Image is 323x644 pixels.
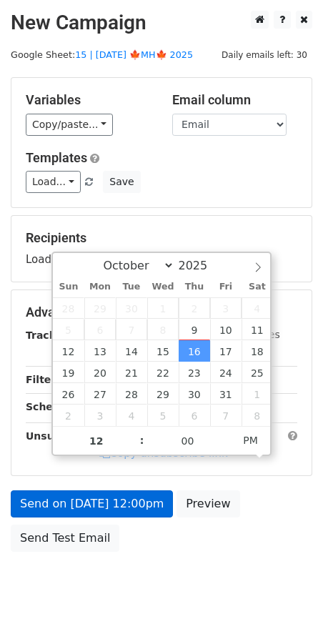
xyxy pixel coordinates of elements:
[252,575,323,644] iframe: Chat Widget
[116,319,147,340] span: October 7, 2025
[84,405,116,426] span: November 3, 2025
[179,405,210,426] span: November 6, 2025
[53,427,140,455] input: Hour
[210,383,242,405] span: October 31, 2025
[147,405,179,426] span: November 5, 2025
[147,319,179,340] span: October 8, 2025
[75,49,193,60] a: 15 | [DATE] 🍁MH🍁 2025
[84,362,116,383] span: October 20, 2025
[99,447,228,460] a: Copy unsubscribe link
[116,282,147,292] span: Tue
[84,297,116,319] span: September 29, 2025
[224,327,279,342] label: UTM Codes
[210,282,242,292] span: Fri
[26,171,81,193] a: Load...
[11,49,193,60] small: Google Sheet:
[179,282,210,292] span: Thu
[116,362,147,383] span: October 21, 2025
[53,362,84,383] span: October 19, 2025
[179,340,210,362] span: October 16, 2025
[26,374,62,385] strong: Filters
[217,47,312,63] span: Daily emails left: 30
[26,401,77,412] strong: Schedule
[242,383,273,405] span: November 1, 2025
[11,525,119,552] a: Send Test Email
[210,362,242,383] span: October 24, 2025
[84,282,116,292] span: Mon
[140,426,144,455] span: :
[179,383,210,405] span: October 30, 2025
[26,230,297,267] div: Loading...
[84,383,116,405] span: October 27, 2025
[172,92,297,108] h5: Email column
[53,340,84,362] span: October 12, 2025
[174,259,226,272] input: Year
[84,319,116,340] span: October 6, 2025
[26,114,113,136] a: Copy/paste...
[11,490,173,517] a: Send on [DATE] 12:00pm
[210,297,242,319] span: October 3, 2025
[179,362,210,383] span: October 23, 2025
[242,362,273,383] span: October 25, 2025
[242,319,273,340] span: October 11, 2025
[26,304,297,320] h5: Advanced
[26,150,87,165] a: Templates
[116,383,147,405] span: October 28, 2025
[179,297,210,319] span: October 2, 2025
[210,340,242,362] span: October 17, 2025
[26,330,74,341] strong: Tracking
[210,405,242,426] span: November 7, 2025
[147,383,179,405] span: October 29, 2025
[26,430,96,442] strong: Unsubscribe
[26,92,151,108] h5: Variables
[242,340,273,362] span: October 18, 2025
[147,297,179,319] span: October 1, 2025
[177,490,239,517] a: Preview
[217,49,312,60] a: Daily emails left: 30
[210,319,242,340] span: October 10, 2025
[242,405,273,426] span: November 8, 2025
[53,297,84,319] span: September 28, 2025
[53,319,84,340] span: October 5, 2025
[116,297,147,319] span: September 30, 2025
[231,426,270,455] span: Click to toggle
[53,405,84,426] span: November 2, 2025
[242,297,273,319] span: October 4, 2025
[26,230,297,246] h5: Recipients
[116,405,147,426] span: November 4, 2025
[11,11,312,35] h2: New Campaign
[103,171,140,193] button: Save
[116,340,147,362] span: October 14, 2025
[147,282,179,292] span: Wed
[53,383,84,405] span: October 26, 2025
[84,340,116,362] span: October 13, 2025
[242,282,273,292] span: Sat
[147,362,179,383] span: October 22, 2025
[53,282,84,292] span: Sun
[147,340,179,362] span: October 15, 2025
[144,427,232,455] input: Minute
[179,319,210,340] span: October 9, 2025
